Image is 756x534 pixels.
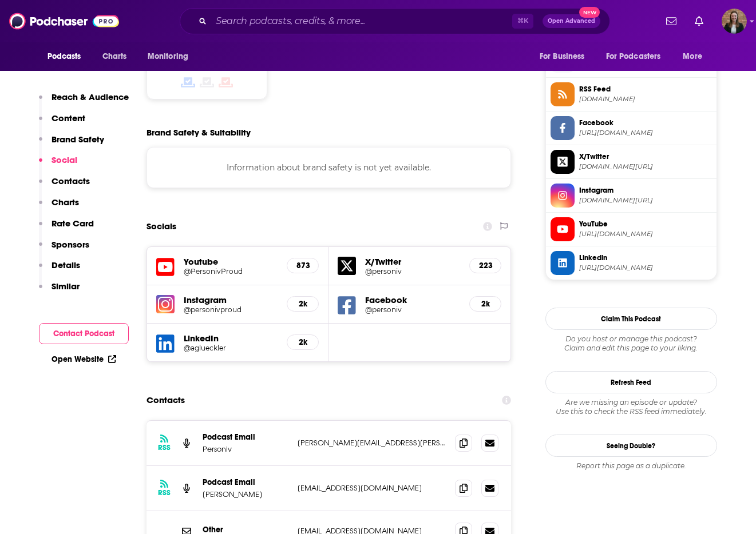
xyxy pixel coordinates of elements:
[551,217,712,241] a: YouTube[URL][DOMAIN_NAME]
[52,154,77,165] p: Social
[52,197,79,208] p: Charts
[52,239,89,250] p: Sponsors
[579,162,712,171] span: twitter.com/personiv
[365,267,460,276] a: @personiv
[579,230,712,238] span: https://www.youtube.com/@PersonivProud
[203,444,288,454] p: Personiv
[545,334,717,353] div: Claim and edit this page to your liking.
[479,299,492,309] h5: 2k
[579,118,712,128] span: Facebook
[551,184,712,208] a: Instagram[DOMAIN_NAME][URL]
[147,147,512,188] div: Information about brand safety is not yet available.
[52,134,104,145] p: Brand Safety
[545,435,717,457] a: Seeing Double?
[545,371,717,393] button: Refresh Feed
[140,46,203,67] button: open menu
[203,489,288,499] p: [PERSON_NAME]
[545,334,717,344] span: Do you host or manage this podcast?
[722,9,747,34] img: User Profile
[296,261,309,270] h5: 873
[579,84,712,94] span: RSS Feed
[39,197,79,218] button: Charts
[39,260,80,281] button: Details
[158,443,171,452] h3: RSS
[39,113,85,134] button: Content
[184,333,278,344] h5: LinkedIn
[148,49,188,65] span: Monitoring
[52,218,94,229] p: Rate Card
[365,256,460,267] h5: X/Twitter
[690,11,708,31] a: Show notifications dropdown
[39,134,104,155] button: Brand Safety
[579,129,712,137] span: https://www.facebook.com/personiv
[52,260,80,270] p: Details
[551,116,712,140] a: Facebook[URL][DOMAIN_NAME]
[722,9,747,34] span: Logged in as k_burns
[203,432,288,442] p: Podcast Email
[9,10,119,32] img: Podchaser - Follow, Share and Rate Podcasts
[540,49,585,65] span: For Business
[579,7,600,18] span: New
[675,46,717,67] button: open menu
[39,176,90,197] button: Contacts
[184,294,278,305] h5: Instagram
[606,49,661,65] span: For Podcasters
[551,150,712,174] a: X/Twitter[DOMAIN_NAME][URL]
[184,267,278,276] a: @PersonivProud
[48,49,81,65] span: Podcasts
[298,483,446,493] p: [EMAIL_ADDRESS][DOMAIN_NAME]
[548,18,595,24] span: Open Advanced
[662,11,681,31] a: Show notifications dropdown
[532,46,599,67] button: open menu
[158,488,171,497] h3: RSS
[365,305,460,314] a: @personiv
[683,49,702,65] span: More
[579,264,712,272] span: https://www.linkedin.com/in/aglueckler
[211,12,512,30] input: Search podcasts, credits, & more...
[545,461,717,471] div: Report this page as a duplicate.
[102,49,127,65] span: Charts
[39,154,77,176] button: Social
[184,344,278,352] a: @aglueckler
[52,281,80,292] p: Similar
[296,337,309,347] h5: 2k
[147,216,176,237] h2: Socials
[184,305,278,314] a: @personivproud
[545,398,717,416] div: Are we missing an episode or update? Use this to check the RSS feed immediately.
[147,127,251,138] h2: Brand Safety & Suitability
[203,477,288,487] p: Podcast Email
[579,95,712,103] span: feeds.fame.so
[180,8,610,34] div: Search podcasts, credits, & more...
[52,354,116,364] a: Open Website
[39,281,80,302] button: Similar
[365,294,460,305] h5: Facebook
[579,219,712,229] span: YouTube
[39,91,129,113] button: Reach & Audience
[479,261,492,270] h5: 223
[95,46,134,67] a: Charts
[545,308,717,330] button: Claim This Podcast
[156,295,175,313] img: iconImage
[52,176,90,186] p: Contacts
[551,251,712,275] a: Linkedin[URL][DOMAIN_NAME]
[39,218,94,239] button: Rate Card
[39,46,96,67] button: open menu
[579,152,712,162] span: X/Twitter
[579,196,712,205] span: instagram.com/personivproud
[512,14,533,29] span: ⌘ K
[298,438,446,448] p: [PERSON_NAME][EMAIL_ADDRESS][PERSON_NAME][DOMAIN_NAME]
[551,82,712,106] a: RSS Feed[DOMAIN_NAME]
[147,389,185,411] h2: Contacts
[52,113,85,123] p: Content
[39,239,89,260] button: Sponsors
[579,253,712,263] span: Linkedin
[579,185,712,196] span: Instagram
[543,14,600,28] button: Open AdvancedNew
[599,46,678,67] button: open menu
